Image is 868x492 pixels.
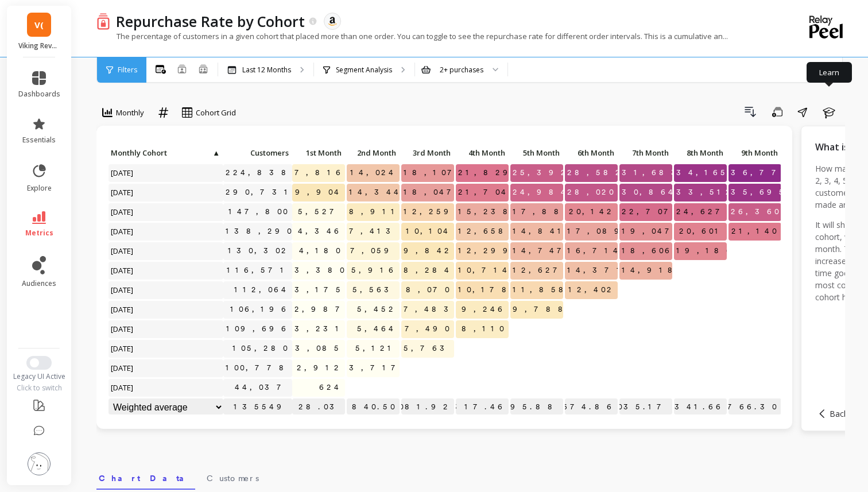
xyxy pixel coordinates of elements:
[404,148,451,157] span: 3rd Month
[731,148,778,157] span: 9th Month
[34,18,44,32] span: V(
[355,301,400,318] span: 5,452
[355,320,400,338] span: 5,464
[510,203,577,220] span: 17,886
[401,145,455,162] div: Toggle SortBy
[674,203,731,220] span: 24,627
[619,262,683,279] span: 14,918
[292,145,345,161] p: 1st Month
[456,203,518,220] span: 15,238
[401,164,463,181] span: 18,107
[96,463,845,490] nav: Tabs
[728,203,784,220] span: 26,360
[510,242,572,259] span: 14,747
[401,301,459,318] span: 7,483
[456,164,518,181] span: 21,829
[459,301,509,318] span: 9,246
[223,398,292,416] p: 135549
[18,41,60,51] p: Viking Revolution (Essor)
[108,184,137,201] span: [DATE]
[207,472,259,484] span: Customers
[676,148,723,157] span: 8th Month
[27,184,52,193] span: explore
[401,340,455,357] span: 5,763
[293,184,345,201] span: 9,904
[349,262,400,279] span: 5,916
[347,145,400,161] p: 2nd Month
[456,184,512,201] span: 21,704
[674,145,727,161] p: 8th Month
[404,281,454,299] span: 8,070
[622,148,669,157] span: 7th Month
[223,164,297,181] a: 224,838
[565,242,624,259] span: 16,714
[211,148,220,157] span: ▲
[349,148,396,157] span: 2nd Month
[292,145,346,162] div: Toggle SortBy
[348,242,400,259] span: 7,059
[404,223,454,240] span: 10,104
[348,164,400,181] span: 14,024
[108,379,137,396] span: [DATE]
[223,184,296,201] a: 290,731
[456,145,509,161] p: 4th Month
[510,281,574,299] span: 11,858
[513,148,560,157] span: 5th Month
[223,223,296,240] a: 138,290
[108,145,162,162] div: Toggle SortBy
[816,103,842,121] button: Learn
[28,452,51,475] img: profile picture
[294,148,342,157] span: 1st Month
[456,242,518,259] span: 12,299
[565,398,618,416] p: 21,674.86
[674,398,727,416] p: 28,341.66
[22,135,56,145] span: essentials
[619,145,672,161] p: 7th Month
[401,398,454,416] p: 12,081.92
[728,398,781,416] p: 31,766.30
[292,301,351,318] span: 2,987
[619,223,680,240] span: 19,047
[99,472,193,484] span: Chart Data
[346,145,401,162] div: Toggle SortBy
[619,203,679,220] span: 22,707
[456,223,514,240] span: 12,658
[108,242,137,259] span: [DATE]
[565,223,630,240] span: 17,089
[510,145,564,162] div: Toggle SortBy
[25,228,53,238] span: metrics
[26,356,52,370] button: Switch to New UI
[226,148,289,157] span: Customers
[118,65,137,75] span: Filters
[108,223,137,240] span: [DATE]
[567,203,618,220] span: 20,142
[565,164,626,181] span: 28,582
[108,164,137,181] span: [DATE]
[232,281,292,299] a: 112,064
[327,16,338,26] img: api.amazon.svg
[456,281,517,299] span: 10,178
[619,398,672,416] p: 25,035.17
[728,184,790,201] span: 35,695
[224,262,292,279] a: 116,571
[401,203,459,220] span: 12,259
[317,379,345,396] span: 624
[116,11,305,31] p: Repurchase Rate by Cohort
[510,145,563,161] p: 5th Month
[619,164,687,181] span: 31,683
[817,408,848,419] button: Back
[228,301,292,318] a: 106,196
[347,223,401,240] span: 7,413
[108,301,137,318] span: [DATE]
[226,203,292,220] a: 147,800
[293,340,345,357] span: 3,085
[674,184,737,201] span: 33,512
[728,145,781,161] p: 9th Month
[96,31,728,41] p: The percentage of customers in a given cohort that placed more than one order. You can toggle to ...
[242,65,291,75] p: Last 12 Months
[350,281,400,299] span: 5,563
[564,145,619,162] div: Toggle SortBy
[459,320,509,338] span: 8,110
[297,242,345,259] span: 4,180
[347,398,400,416] p: 8,840.50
